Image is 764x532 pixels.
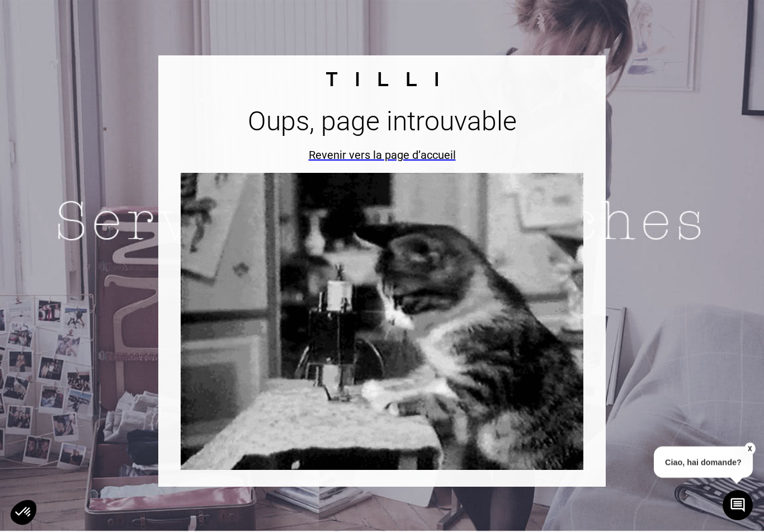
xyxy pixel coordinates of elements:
h1: Oups, page introuvable [181,106,583,138]
img: cat sewing [181,173,583,470]
div: Revenir vers la page d’accueil [192,149,572,162]
a: Revenir vers la page d’accueil [181,149,583,162]
button: X [744,443,756,455]
img: svg+xml;base64,PHN2ZyBpZD0iQ2FscXVlXzEiIGRhdGEtbmFtZT0iQ2FscXVlIDEiIHhtbG5zPSJodHRwOi8vd3d3LnczLm... [326,73,438,87]
p: Ciao, hai domande? [654,447,753,478]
